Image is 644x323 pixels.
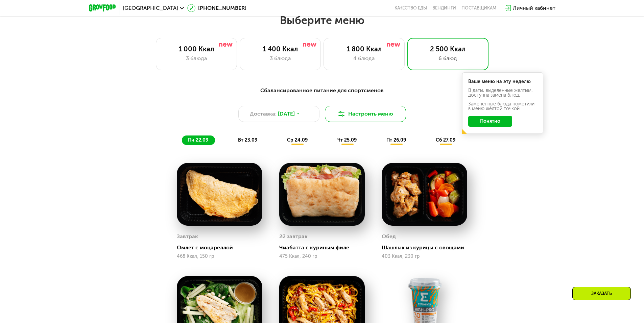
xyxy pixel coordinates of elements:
a: Качество еды [395,5,427,11]
div: Завтрак [177,231,198,242]
div: Шашлык из курицы с овощами [382,244,473,251]
div: Чиабатта с куриным филе [279,244,370,251]
div: Ваше меню на эту неделю [468,79,537,84]
div: Личный кабинет [513,4,555,12]
div: 3 блюда [163,54,230,63]
span: [GEOGRAPHIC_DATA] [123,5,178,11]
span: вт 23.09 [238,137,257,143]
div: 6 блюд [414,54,481,63]
div: 2й завтрак [279,231,308,242]
a: [PHONE_NUMBER] [187,4,246,12]
button: Настроить меню [325,106,406,122]
span: пт 26.09 [386,137,406,143]
div: В даты, выделенные желтым, доступна замена блюд. [468,88,537,98]
div: 2 500 Ккал [414,45,481,53]
button: Понятно [468,116,512,127]
div: 468 Ккал, 150 гр [177,254,262,259]
div: поставщикам [461,5,496,11]
div: 4 блюда [331,54,398,63]
div: Заказать [572,287,631,300]
div: 1 000 Ккал [163,45,230,53]
a: Вендинги [432,5,456,11]
span: чт 25.09 [337,137,357,143]
span: сб 27.09 [436,137,455,143]
div: 1 800 Ккал [331,45,398,53]
div: Обед [382,231,396,242]
div: Сбалансированное питание для спортсменов [122,86,522,95]
div: Заменённые блюда пометили в меню жёлтой точкой. [468,102,537,111]
div: 3 блюда [247,54,314,63]
span: ср 24.09 [287,137,308,143]
span: Доставка: [250,110,277,118]
span: [DATE] [278,110,295,118]
div: 475 Ккал, 240 гр [279,254,365,259]
h2: Выберите меню [22,14,622,27]
span: пн 22.09 [188,137,208,143]
div: Омлет с моцареллой [177,244,268,251]
div: 403 Ккал, 230 гр [382,254,467,259]
div: 1 400 Ккал [247,45,314,53]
